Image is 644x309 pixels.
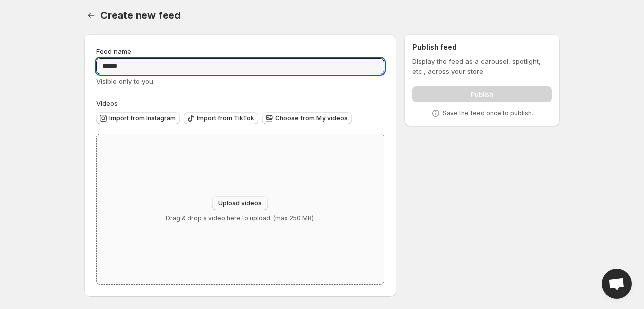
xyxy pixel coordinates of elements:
[197,114,254,122] span: Import from TikTok
[96,47,131,55] span: Feed name
[166,214,314,222] p: Drag & drop a video here to upload. (max 250 MB)
[96,112,180,124] button: Import from Instagram
[443,109,533,117] p: Save the feed once to publish.
[212,196,268,210] button: Upload videos
[84,8,98,22] button: Settings
[109,114,176,122] span: Import from Instagram
[96,99,118,107] span: Videos
[602,269,632,299] div: Open chat
[262,112,352,124] button: Choose from My videos
[100,9,181,21] span: Create new feed
[184,112,258,124] button: Import from TikTok
[96,77,155,85] span: Visible only to you.
[412,56,552,76] p: Display the feed as a carousel, spotlight, etc., across your store.
[412,42,552,52] h2: Publish feed
[275,114,348,122] span: Choose from My videos
[218,199,262,207] span: Upload videos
